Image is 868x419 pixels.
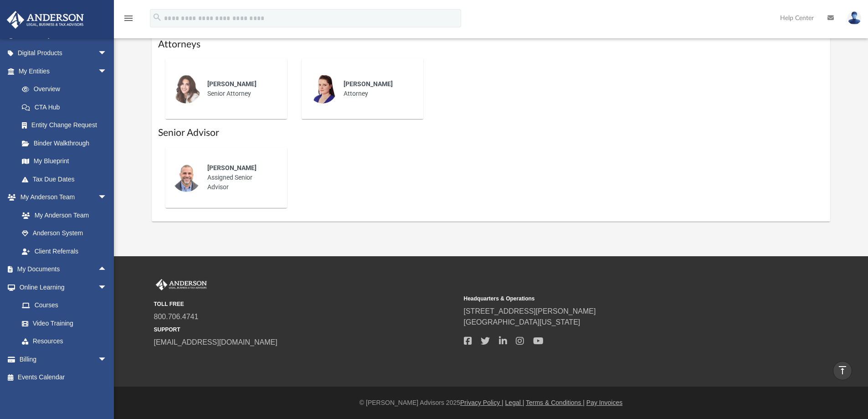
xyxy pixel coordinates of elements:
a: Online Learningarrow_drop_down [6,278,116,296]
a: My Anderson Team [13,206,112,224]
a: Client Referrals [13,242,116,260]
i: search [152,12,162,22]
small: Headquarters & Operations [464,295,767,303]
a: Anderson System [13,224,116,243]
span: arrow_drop_down [98,44,116,63]
span: arrow_drop_down [98,278,116,297]
img: Anderson Advisors Platinum Portal [4,11,87,29]
img: thumbnail [172,74,201,103]
span: arrow_drop_down [98,188,116,207]
i: vertical_align_top [837,365,848,376]
a: Digital Productsarrow_drop_down [6,44,121,62]
a: Video Training [13,314,112,332]
a: Billingarrow_drop_down [6,350,121,368]
div: Senior Attorney [201,73,281,105]
h1: Attorneys [158,38,824,51]
h1: Senior Advisor [158,126,824,140]
a: [EMAIL_ADDRESS][DOMAIN_NAME] [154,338,277,346]
span: arrow_drop_down [98,62,116,81]
a: Courses [13,296,116,315]
span: [PERSON_NAME] [344,80,393,88]
div: © [PERSON_NAME] Advisors 2025 [114,398,868,408]
div: Attorney [337,73,417,105]
a: 800.706.4741 [154,313,199,321]
i: menu [123,13,134,24]
a: menu [123,17,134,24]
a: Events Calendar [6,368,121,387]
span: [PERSON_NAME] [207,164,257,171]
a: Entity Change Request [13,116,121,134]
span: arrow_drop_down [98,350,116,369]
a: My Blueprint [13,152,116,171]
a: Legal | [505,399,524,406]
a: Resources [13,332,116,351]
a: Overview [13,80,121,98]
img: Anderson Advisors Platinum Portal [154,279,209,291]
a: CTA Hub [13,98,121,116]
a: Privacy Policy | [460,399,503,406]
a: [GEOGRAPHIC_DATA][US_STATE] [464,318,580,326]
a: Pay Invoices [586,399,622,406]
img: thumbnail [172,163,201,192]
small: SUPPORT [154,326,457,334]
img: thumbnail [308,74,337,103]
a: vertical_align_top [833,361,852,380]
div: Assigned Senior Advisor [201,157,281,198]
small: TOLL FREE [154,300,457,308]
a: My Documentsarrow_drop_up [6,260,116,279]
a: Terms & Conditions | [526,399,585,406]
a: Binder Walkthrough [13,134,121,152]
span: arrow_drop_up [98,260,116,279]
a: My Anderson Teamarrow_drop_down [6,188,116,207]
a: My Entitiesarrow_drop_down [6,62,121,80]
a: [STREET_ADDRESS][PERSON_NAME] [464,307,596,315]
img: User Pic [847,11,861,25]
span: [PERSON_NAME] [207,80,257,88]
a: Tax Due Dates [13,170,121,188]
